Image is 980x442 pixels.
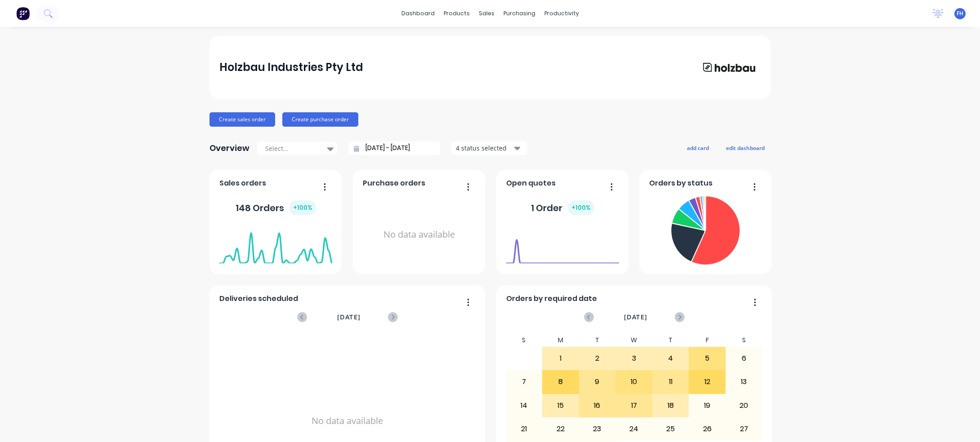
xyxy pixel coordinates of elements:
div: No data available [363,192,476,277]
span: [DATE] [337,312,361,322]
div: M [542,334,579,347]
div: + 100 % [290,200,316,215]
div: 15 [543,394,579,417]
div: 26 [689,418,725,440]
div: 2 [579,347,615,370]
div: + 100 % [568,200,594,215]
div: purchasing [499,7,540,20]
span: Orders by status [649,178,713,189]
span: Open quotes [506,178,556,189]
div: 11 [653,371,689,393]
div: 19 [689,394,725,417]
div: 4 status selected [456,143,512,153]
div: sales [474,7,499,20]
button: add card [681,142,715,154]
div: 18 [653,394,689,417]
div: S [506,334,543,347]
div: 6 [726,347,762,370]
div: 3 [616,347,652,370]
div: productivity [540,7,584,20]
div: 17 [616,394,652,417]
div: 25 [653,418,689,440]
span: FH [957,9,963,18]
div: 12 [689,371,725,393]
div: 21 [506,418,542,440]
div: 148 Orders [236,200,316,215]
div: 22 [543,418,579,440]
button: 4 status selected [451,141,527,155]
button: edit dashboard [720,142,771,154]
div: 1 Order [531,200,594,215]
div: 24 [616,418,652,440]
span: [DATE] [624,312,647,322]
div: 27 [726,418,762,440]
span: Orders by required date [506,293,597,304]
div: 10 [616,371,652,393]
div: 1 [543,347,579,370]
div: 9 [579,371,615,393]
div: Overview [209,139,249,157]
button: Create sales order [209,112,275,127]
span: Purchase orders [363,178,425,189]
div: 16 [579,394,615,417]
div: 7 [506,371,542,393]
div: 5 [689,347,725,370]
a: dashboard [397,7,439,20]
div: 13 [726,371,762,393]
div: 14 [506,394,542,417]
div: products [439,7,474,20]
span: Sales orders [219,178,266,189]
img: Holzbau Industries Pty Ltd [698,58,761,77]
div: S [726,334,762,347]
div: 20 [726,394,762,417]
img: Factory [16,7,30,20]
div: W [615,334,652,347]
div: T [579,334,616,347]
div: Holzbau Industries Pty Ltd [219,58,363,76]
div: 23 [579,418,615,440]
div: 4 [653,347,689,370]
button: Create purchase order [282,112,358,127]
div: T [652,334,689,347]
div: 8 [543,371,579,393]
div: F [689,334,726,347]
